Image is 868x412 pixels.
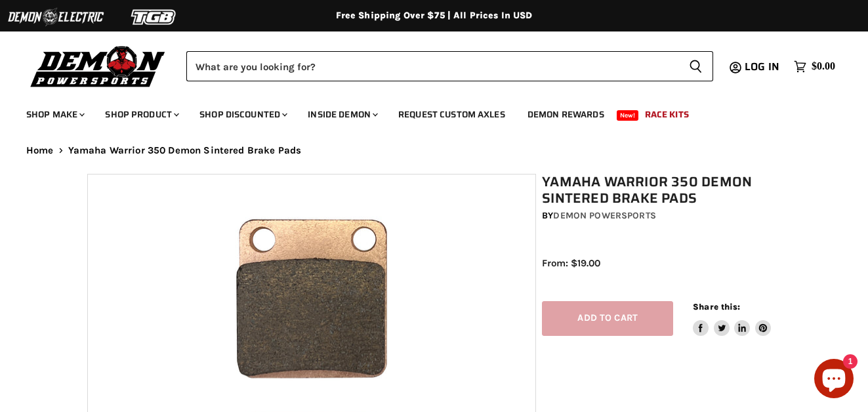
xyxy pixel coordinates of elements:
inbox-online-store-chat: Shopify online store chat [810,359,858,402]
a: Request Custom Axles [388,101,515,128]
img: Demon Electric Logo 2 [7,5,105,30]
img: TGB Logo 2 [105,5,203,30]
h1: Yamaha Warrior 350 Demon Sintered Brake Pads [542,174,787,207]
span: From: $19.00 [542,257,600,269]
span: Yamaha Warrior 350 Demon Sintered Brake Pads [68,145,302,156]
a: $0.00 [787,57,842,76]
span: Log in [745,58,779,75]
a: Race Kits [635,101,699,128]
a: Shop Product [95,101,187,128]
button: Search [678,51,713,81]
aside: Share this: [693,301,771,336]
a: Home [26,145,54,156]
a: Demon Powersports [553,210,655,221]
span: New! [617,110,639,121]
input: Search [186,51,678,81]
span: Share this: [693,302,740,312]
form: Product [186,51,713,81]
div: by [542,209,787,223]
a: Shop Make [16,101,93,128]
a: Shop Discounted [190,101,295,128]
a: Log in [739,61,787,73]
a: Demon Rewards [518,101,614,128]
span: $0.00 [812,60,835,73]
img: Demon Powersports [26,43,170,89]
ul: Main menu [16,96,832,128]
a: Inside Demon [298,101,386,128]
